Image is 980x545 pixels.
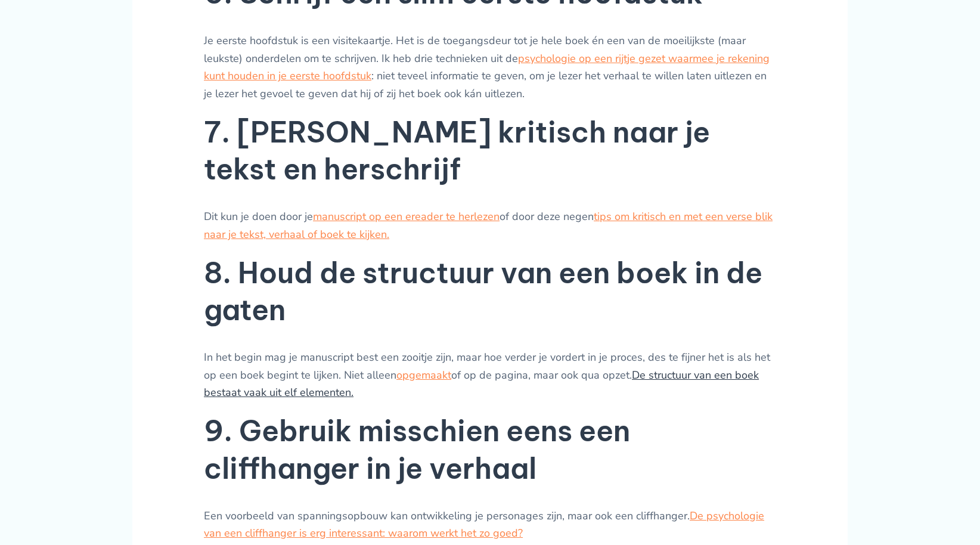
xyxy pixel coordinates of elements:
[204,349,776,402] p: In het begin mag je manuscript best een zooitje zijn, maar hoe verder je vordert in je proces, de...
[204,413,776,487] h2: 9. Gebruik misschien eens een cliffhanger in je verhaal
[204,507,776,543] p: Een voorbeeld van spanningsopbouw kan ontwikkeling je personages zijn, maar ook een cliffhanger.
[204,208,776,243] p: Dit kun je doen door je of door deze negen
[313,209,500,224] a: manuscript op een ereader te herlezen
[204,255,776,329] h2: 8. Houd de structuur van een boek in de gaten
[204,32,776,103] p: Je eerste hoofdstuk is een visitekaartje. Het is de toegangsdeur tot je hele boek én een van de m...
[204,209,773,241] a: tips om kritisch en met een verse blik naar je tekst, verhaal of boek te kijken.
[204,114,776,188] h2: 7. [PERSON_NAME] kritisch naar je tekst en herschrijf
[396,368,451,382] a: opgemaakt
